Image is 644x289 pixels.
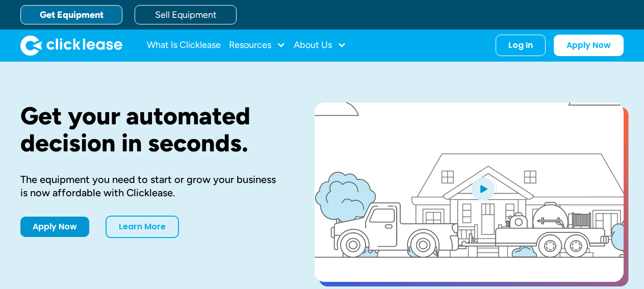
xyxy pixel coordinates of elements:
[469,174,497,203] img: Blue play button logo on a light blue circular background
[20,173,282,199] div: The equipment you need to start or grow your business is now affordable with Clicklease.
[508,40,533,50] div: Log In
[554,35,624,56] a: Apply Now
[294,35,346,56] div: About Us
[20,5,122,24] a: Get Equipment
[20,35,122,56] img: Clicklease logo
[135,5,237,24] a: Sell Equipment
[147,35,221,56] a: What Is Clicklease
[20,217,89,237] a: Apply Now
[229,35,286,56] div: Resources
[315,102,624,282] a: open lightbox
[106,216,179,238] a: Learn More
[20,35,122,56] a: home
[20,102,282,156] h1: Get your automated decision in seconds.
